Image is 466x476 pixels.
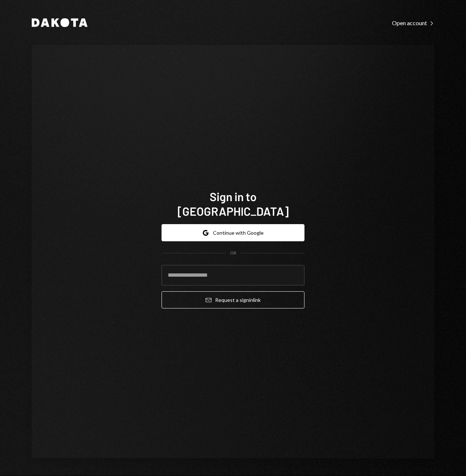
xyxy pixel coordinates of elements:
[230,250,236,256] div: OR
[162,189,304,218] h1: Sign in to [GEOGRAPHIC_DATA]
[162,224,304,241] button: Continue with Google
[392,19,434,27] a: Open account
[392,19,434,27] div: Open account
[162,291,304,308] button: Request a signinlink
